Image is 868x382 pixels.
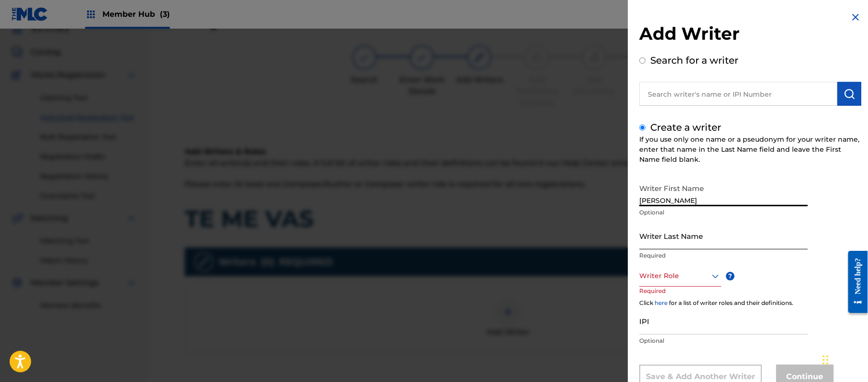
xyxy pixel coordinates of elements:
p: Required [639,287,676,308]
img: Search Works [844,88,855,100]
p: Optional [639,337,808,345]
img: Top Rightsholders [85,9,97,20]
input: Search writer's name or IPI Number [639,82,837,106]
span: (3) [160,10,170,19]
div: Drag [823,346,829,374]
a: here [655,299,668,306]
iframe: Chat Widget [820,336,868,382]
iframe: Resource Center [841,244,868,321]
p: Required [639,251,808,260]
p: Optional [639,208,808,217]
label: Create a writer [650,122,721,133]
h2: Add Writer [639,23,861,47]
label: Search for a writer [650,55,738,66]
img: MLC Logo [11,7,48,21]
span: ? [726,272,734,281]
div: Click for a list of writer roles and their definitions. [639,299,861,307]
div: If you use only one name or a pseudonym for your writer name, enter that name in the Last Name fi... [639,135,861,165]
span: Member Hub [102,9,170,20]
